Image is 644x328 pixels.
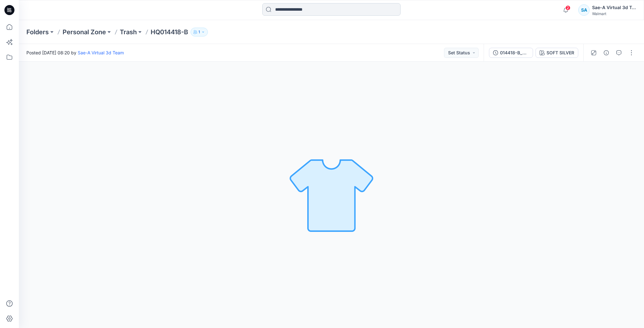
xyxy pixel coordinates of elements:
div: 014418-B_ADM_MATCHING SET TOP SS [500,49,529,56]
p: 1 [198,29,200,36]
div: SOFT SILVER [547,49,574,56]
button: Details [601,48,611,58]
a: Sae-A Virtual 3d Team [78,50,124,55]
button: 014418-B_ADM_MATCHING SET TOP SS [489,48,533,58]
div: SA [578,4,590,16]
button: SOFT SILVER [536,48,578,58]
a: Personal Zone [63,28,106,36]
p: HQ014418-B [151,28,188,36]
div: Walmart [592,11,636,16]
a: Folders [26,28,49,36]
div: Sae-A Virtual 3d Team [592,4,636,11]
button: 1 [191,28,208,36]
a: Trash [120,28,137,36]
span: 2 [565,5,570,10]
span: Posted [DATE] 08:20 by [26,49,124,56]
img: No Outline [287,151,375,239]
